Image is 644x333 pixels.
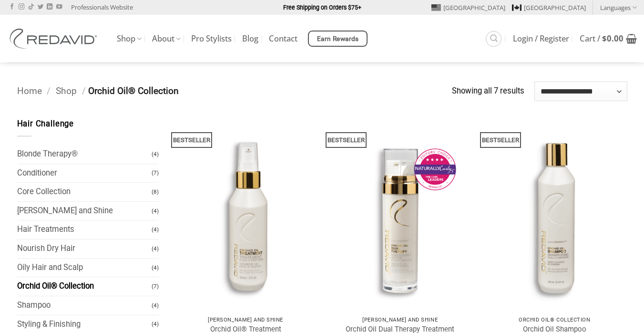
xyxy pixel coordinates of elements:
a: Languages [600,0,637,14]
a: Oily Hair and Scalp [17,259,152,277]
a: Contact [269,30,297,47]
span: / [47,85,51,96]
span: (4) [152,297,159,314]
img: REDAVID Orchid Oil Dual Therapy ~ Award Winning Curl Care [327,118,473,312]
a: Follow on TikTok [28,4,34,10]
a: About [152,30,181,48]
img: REDAVID Orchid Oil Treatment 90ml [173,118,318,312]
a: [GEOGRAPHIC_DATA] [431,0,505,15]
a: View cart [580,28,637,49]
span: (4) [152,203,159,219]
a: Search [486,31,501,47]
span: (4) [152,316,159,333]
a: [PERSON_NAME] and Shine [17,202,152,220]
p: [PERSON_NAME] and Shine [178,317,314,323]
a: Follow on YouTube [56,4,62,10]
p: [PERSON_NAME] and Shine [332,317,468,323]
span: Earn Rewards [317,34,359,44]
span: (7) [152,165,159,181]
span: (4) [152,240,159,257]
img: REDAVID Salon Products | United States [7,29,102,49]
a: Conditioner [17,164,152,183]
span: Login / Register [513,35,569,42]
a: Hair Treatments [17,220,152,239]
a: Login / Register [513,30,569,47]
a: Shop [56,85,77,96]
span: (4) [152,221,159,238]
a: Nourish Dry Hair [17,239,152,258]
a: Follow on Twitter [38,4,43,10]
select: Shop order [534,82,627,101]
nav: Breadcrumb [17,84,452,99]
a: Blonde Therapy® [17,145,152,164]
img: REDAVID Orchid Oil Shampoo [482,118,627,312]
p: Orchid Oil® Collection [487,317,623,323]
a: Orchid Oil® Collection [17,277,152,296]
span: $ [602,33,607,44]
span: Hair Challenge [17,119,74,128]
strong: Free Shipping on Orders $75+ [283,4,361,11]
a: Shop [117,30,142,48]
a: Follow on Facebook [9,4,15,10]
span: (4) [152,146,159,163]
a: Follow on LinkedIn [47,4,52,10]
a: [GEOGRAPHIC_DATA] [512,0,586,15]
span: (4) [152,260,159,276]
a: Earn Rewards [308,31,368,47]
a: Home [17,85,42,96]
span: Cart / [580,35,624,42]
span: (7) [152,278,159,295]
p: Showing all 7 results [452,85,524,98]
a: Follow on Instagram [19,4,24,10]
a: Shampoo [17,296,152,315]
bdi: 0.00 [602,33,624,44]
span: / [82,85,86,96]
a: Pro Stylists [191,30,232,47]
a: Core Collection [17,183,152,201]
span: (8) [152,184,159,200]
a: Blog [242,30,258,47]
